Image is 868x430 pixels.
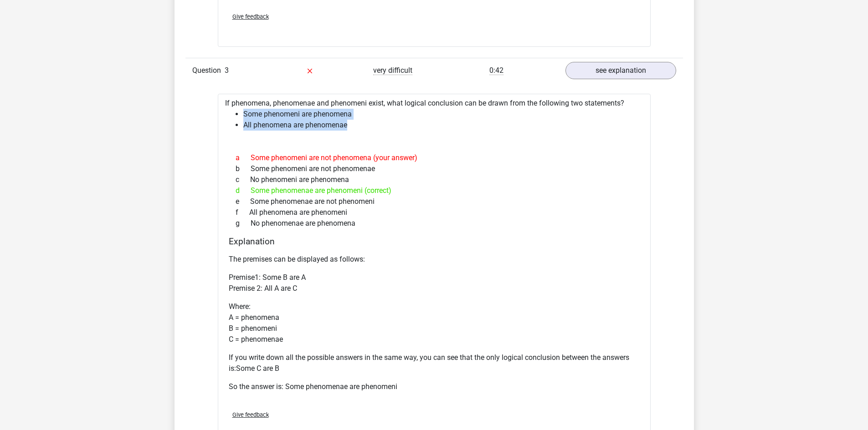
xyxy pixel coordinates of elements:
[236,174,250,185] span: c
[243,120,643,131] li: All phenomena are phenomenae
[373,66,412,75] span: very difficult
[229,272,640,294] p: Premise1: Some B are A Premise 2: All A are C
[229,301,640,345] p: Where: A = phenomena B = phenomeni C = phenomenae
[229,352,640,374] p: If you write down all the possible answers in the same way, you can see that the only logical con...
[229,254,640,265] p: The premises can be displayed as follows:
[229,163,640,174] div: Some phenomeni are not phenomenae
[236,196,250,207] span: e
[236,218,251,229] span: g
[229,196,640,207] div: Some phenomenae are not phenomeni
[243,109,643,120] li: Some phenomeni are phenomena
[229,152,640,163] div: Some phenomeni are not phenomena (your answer)
[229,207,640,218] div: All phenomena are phenomeni
[489,66,503,75] span: 0:42
[229,381,640,392] p: So the answer is: Some phenomenae are phenomeni
[229,185,640,196] div: Some phenomenae are phenomeni (correct)
[225,66,229,75] span: 3
[232,411,269,418] span: Give feedback
[236,185,251,196] span: d
[236,152,251,163] span: a
[229,218,640,229] div: No phenomenae are phenomena
[229,174,640,185] div: No phenomeni are phenomena
[565,62,676,79] a: see explanation
[192,65,225,76] span: Question
[229,236,640,247] h4: Explanation
[232,13,269,20] span: Give feedback
[236,163,251,174] span: b
[236,207,249,218] span: f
